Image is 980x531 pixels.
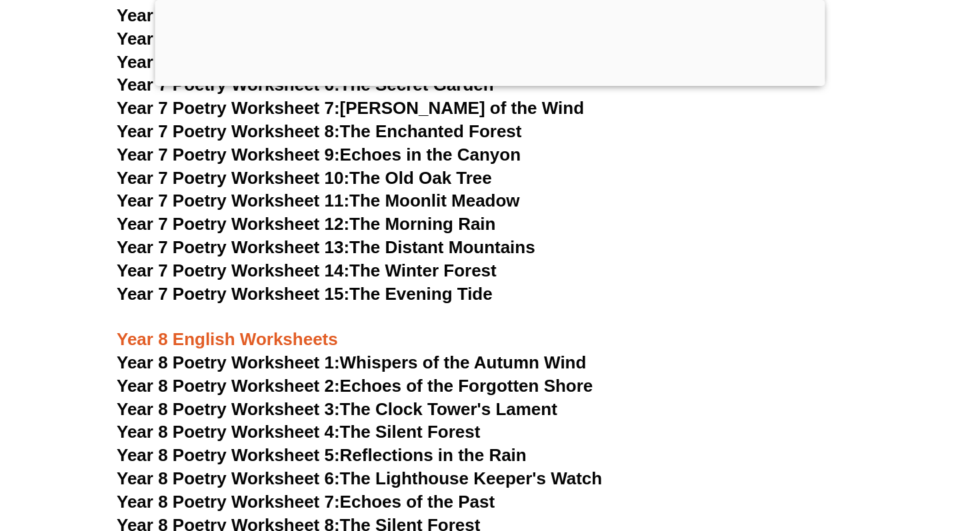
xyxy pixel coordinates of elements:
span: Year 8 Poetry Worksheet 7: [117,492,340,512]
a: Year 7 Poetry Worksheet 13:The Distant Mountains [117,237,535,257]
span: Year 7 Poetry Worksheet 11: [117,191,349,211]
a: Year 7 Poetry Worksheet 6:The Secret Garden [117,75,494,95]
span: Year 7 Poetry Worksheet 9: [117,145,340,165]
a: Year 7 Poetry Worksheet 10:The Old Oak Tree [117,168,492,188]
span: Year 7 Poetry Worksheet 13: [117,237,349,257]
a: Year 8 Poetry Worksheet 3:The Clock Tower's Lament [117,399,557,419]
span: Year 8 Poetry Worksheet 6: [117,468,340,488]
span: Year 8 Poetry Worksheet 1: [117,352,340,372]
span: Year 7 Poetry Worksheet 14: [117,261,349,280]
a: Year 7 Poetry Worksheet 15:The Evening Tide [117,284,493,304]
a: Year 7 Poetry Worksheet 5:The River's Journey [117,52,505,72]
a: Year 8 Poetry Worksheet 2:Echoes of the Forgotten Shore [117,376,593,396]
iframe: Chat Widget [751,380,980,531]
span: Year 8 Poetry Worksheet 5: [117,445,340,465]
a: Year 8 Poetry Worksheet 5:Reflections in the Rain [117,445,527,465]
a: Year 7 Poetry Worksheet 3:The Midnight Sky [117,5,483,25]
h3: Year 8 English Worksheets [117,306,863,351]
a: Year 7 Poetry Worksheet 9:Echoes in the Canyon [117,145,521,165]
span: Year 7 Poetry Worksheet 5: [117,52,340,72]
span: Year 7 Poetry Worksheet 3: [117,5,340,25]
a: Year 8 Poetry Worksheet 1:Whispers of the Autumn Wind [117,352,586,372]
span: Year 7 Poetry Worksheet 10: [117,168,349,188]
a: Year 7 Poetry Worksheet 14:The Winter Forest [117,261,497,280]
a: Year 7 Poetry Worksheet 8:The Enchanted Forest [117,121,521,141]
a: Year 7 Poetry Worksheet 7:[PERSON_NAME] of the Wind [117,98,584,118]
span: Year 8 Poetry Worksheet 4: [117,422,340,442]
span: Year 7 Poetry Worksheet 12: [117,214,349,234]
span: Year 7 Poetry Worksheet 8: [117,121,340,141]
a: Year 7 Poetry Worksheet 12:The Morning Rain [117,214,495,234]
a: Year 8 Poetry Worksheet 4:The Silent Forest [117,422,480,442]
span: Year 8 Poetry Worksheet 2: [117,376,340,396]
a: Year 7 Poetry Worksheet 4:Autumn Leaves [117,29,469,49]
a: Year 8 Poetry Worksheet 6:The Lighthouse Keeper's Watch [117,468,602,488]
span: Year 8 Poetry Worksheet 3: [117,399,340,419]
a: Year 8 Poetry Worksheet 7:Echoes of the Past [117,492,495,512]
a: Year 7 Poetry Worksheet 11:The Moonlit Meadow [117,191,520,211]
span: Year 7 Poetry Worksheet 7: [117,98,340,118]
span: Year 7 Poetry Worksheet 4: [117,29,340,49]
span: Year 7 Poetry Worksheet 15: [117,284,349,304]
span: Year 7 Poetry Worksheet 6: [117,75,340,95]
